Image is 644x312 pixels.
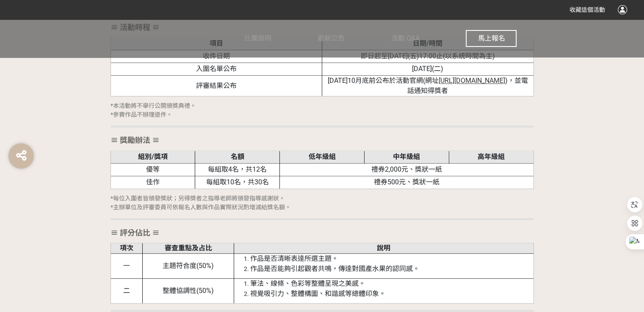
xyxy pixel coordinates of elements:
[466,30,517,47] button: 馬上報名
[231,153,244,161] strong: 名額
[374,178,439,186] span: 禮券500元、獎狀一紙
[371,165,442,173] span: 禮券2,000元、獎狀一紙
[377,244,390,252] strong: 說明
[163,262,214,270] span: 主題符合度(50%)
[393,153,420,161] strong: 中年級組
[250,279,365,287] span: 筆法、線條、色彩等整體呈現之美感。
[478,153,505,161] strong: 高年級組
[407,77,528,95] span: )，並電話通知得獎者
[138,153,168,161] strong: 組別/獎項
[111,228,160,237] strong: ≡ 評分佔比 ≡
[308,153,335,161] strong: 低年級組
[250,255,338,263] span: 作品是否清晰表達所選主題。
[206,178,269,186] span: 每組取10名，共30名
[196,82,237,90] span: 評審結果公布
[244,19,271,57] a: 比賽說明
[569,6,605,13] span: 收藏這個活動
[244,34,271,42] span: 比賽說明
[439,77,505,84] a: [URL][DOMAIN_NAME]
[478,34,505,42] span: 馬上報名
[318,19,345,57] a: 最新公告
[111,195,285,202] span: *每位入圍者皆頒發獎狀；另得獎者之指導老師將頒發指導感謝狀。
[111,111,172,118] span: *參賽作品不辦理退件。
[439,77,505,85] span: [URL][DOMAIN_NAME]
[146,178,160,186] span: 佳作
[391,19,420,57] a: 活動 Q&A
[412,65,443,73] span: [DATE](二)
[250,290,385,298] span: 視覺吸引力、整體構圖、和諧感等總體印象。
[111,136,160,145] strong: ≡ 獎勵辦法 ≡
[123,262,130,270] span: 一
[328,77,439,85] span: [DATE]10月底前公布於活動官網(網址
[111,204,291,211] span: *主辦單位及評審委員可依報名人數與作品實際狀況酌增減給獎名額。
[318,34,345,42] span: 最新公告
[120,244,133,252] strong: 項次
[111,102,196,109] span: *本活動將不舉行公開頒獎典禮。
[164,244,212,252] strong: 審查重點及占比
[250,265,419,273] span: 作品是否能夠引起觀者共鳴，傳達對國產水果的認同感。
[391,34,420,42] span: 活動 Q&A
[208,165,267,173] span: 每組取4名，共12名
[146,165,160,173] span: 優等
[163,287,214,295] span: 整體協調性(50%)
[196,65,237,73] span: 入圍名單公布
[123,287,130,295] span: 二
